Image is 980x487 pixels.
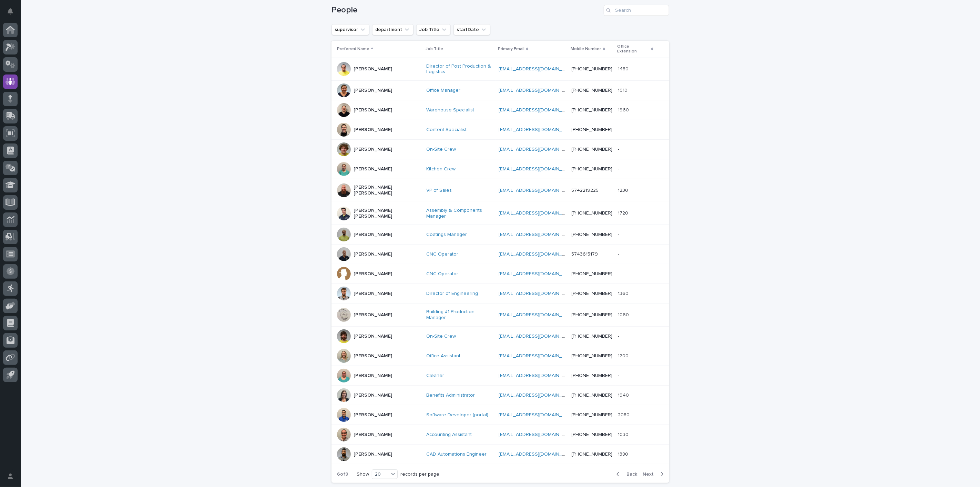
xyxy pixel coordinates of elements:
[331,140,669,159] tr: [PERSON_NAME]On-Site Crew [EMAIL_ADDRESS][DOMAIN_NAME] [PHONE_NUMBER]--
[618,250,621,257] p: -
[426,208,493,219] a: Assembly & Components Manager
[499,413,576,417] a: [EMAIL_ADDRESS][DOMAIN_NAME]
[331,225,669,245] tr: [PERSON_NAME]Coatings Manager [EMAIL_ADDRESS][DOMAIN_NAME] [PHONE_NUMBER]--
[499,127,576,132] a: [EMAIL_ADDRESS][DOMAIN_NAME]
[372,471,389,478] div: 20
[617,43,650,56] p: Office Extension
[3,4,18,19] button: Notifications
[618,209,630,216] p: 1720
[331,120,669,140] tr: [PERSON_NAME]Content Specialist [EMAIL_ADDRESS][DOMAIN_NAME] [PHONE_NUMBER]--
[498,45,524,53] p: Primary Email
[354,312,392,318] p: [PERSON_NAME]
[354,127,392,133] p: [PERSON_NAME]
[354,291,392,297] p: [PERSON_NAME]
[426,392,475,398] a: Benefits Administrator
[499,291,576,296] a: [EMAIL_ADDRESS][DOMAIN_NAME]
[618,106,631,113] p: 1960
[354,66,392,72] p: [PERSON_NAME]
[331,179,669,202] tr: [PERSON_NAME] [PERSON_NAME]VP of Sales [EMAIL_ADDRESS][DOMAIN_NAME] 574221922512301230
[426,147,456,152] a: On-Site Crew
[331,245,669,264] tr: [PERSON_NAME]CNC Operator [EMAIL_ADDRESS][DOMAIN_NAME] 5743615179--
[499,188,576,193] a: [EMAIL_ADDRESS][DOMAIN_NAME]
[618,165,621,172] p: -
[337,45,369,53] p: Preferred Name
[622,472,637,477] span: Back
[354,334,392,339] p: [PERSON_NAME]
[354,185,421,196] p: [PERSON_NAME] [PERSON_NAME]
[618,289,630,297] p: 1360
[572,373,613,378] a: [PHONE_NUMBER]
[331,202,669,225] tr: [PERSON_NAME] [PERSON_NAME]Assembly & Components Manager [EMAIL_ADDRESS][DOMAIN_NAME] [PHONE_NUMB...
[426,432,472,438] a: Accounting Assistant
[426,188,452,193] a: VP of Sales
[400,471,439,477] p: records per page
[499,271,576,276] a: [EMAIL_ADDRESS][DOMAIN_NAME]
[331,326,669,346] tr: [PERSON_NAME]On-Site Crew [EMAIL_ADDRESS][DOMAIN_NAME] [PHONE_NUMBER]--
[354,353,392,359] p: [PERSON_NAME]
[499,334,576,339] a: [EMAIL_ADDRESS][DOMAIN_NAME]
[572,188,599,193] a: 5742219225
[618,230,621,238] p: -
[426,451,487,457] a: CAD Automations Engineer
[572,147,613,152] a: [PHONE_NUMBER]
[618,352,630,359] p: 1200
[331,304,669,327] tr: [PERSON_NAME]Building #1 Production Manager [EMAIL_ADDRESS][DOMAIN_NAME] [PHONE_NUMBER]10601060
[499,393,576,398] a: [EMAIL_ADDRESS][DOMAIN_NAME]
[354,208,421,219] p: [PERSON_NAME] [PERSON_NAME]
[354,251,392,257] p: [PERSON_NAME]
[426,353,460,359] a: Office Assistant
[354,166,392,172] p: [PERSON_NAME]
[499,432,576,437] a: [EMAIL_ADDRESS][DOMAIN_NAME]
[572,67,613,71] a: [PHONE_NUMBER]
[416,24,451,35] button: Job Title
[618,430,630,438] p: 1030
[354,271,392,277] p: [PERSON_NAME]
[426,291,478,297] a: Director of Engineering
[357,471,369,477] p: Show
[618,391,631,398] p: 1940
[426,63,493,75] a: Director of Post Production & Logistics
[354,432,392,438] p: [PERSON_NAME]
[499,354,576,358] a: [EMAIL_ADDRESS][DOMAIN_NAME]
[426,166,456,172] a: Kitchen Crew
[618,145,621,152] p: -
[572,108,613,112] a: [PHONE_NUMBER]
[618,65,630,72] p: 1480
[331,100,669,120] tr: [PERSON_NAME]Warehouse Specialist [EMAIL_ADDRESS][DOMAIN_NAME] [PHONE_NUMBER]19601960
[499,373,576,378] a: [EMAIL_ADDRESS][DOMAIN_NAME]
[426,127,467,133] a: Content Specialist
[426,251,458,257] a: CNC Operator
[618,411,631,418] p: 2080
[643,472,658,477] span: Next
[331,58,669,81] tr: [PERSON_NAME]Director of Post Production & Logistics [EMAIL_ADDRESS][DOMAIN_NAME] [PHONE_NUMBER]1...
[331,264,669,284] tr: [PERSON_NAME]CNC Operator [EMAIL_ADDRESS][DOMAIN_NAME] [PHONE_NUMBER]--
[572,432,613,437] a: [PHONE_NUMBER]
[331,5,601,15] h1: People
[453,24,490,35] button: startDate
[331,346,669,366] tr: [PERSON_NAME]Office Assistant [EMAIL_ADDRESS][DOMAIN_NAME] [PHONE_NUMBER]12001200
[618,450,630,457] p: 1380
[354,373,392,379] p: [PERSON_NAME]
[354,232,392,238] p: [PERSON_NAME]
[331,425,669,444] tr: [PERSON_NAME]Accounting Assistant [EMAIL_ADDRESS][DOMAIN_NAME] [PHONE_NUMBER]10301030
[499,108,576,112] a: [EMAIL_ADDRESS][DOMAIN_NAME]
[499,232,576,237] a: [EMAIL_ADDRESS][DOMAIN_NAME]
[618,311,631,318] p: 1060
[426,334,456,339] a: On-Site Crew
[572,211,613,216] a: [PHONE_NUMBER]
[426,107,474,113] a: Warehouse Specialist
[572,232,613,237] a: [PHONE_NUMBER]
[572,393,613,398] a: [PHONE_NUMBER]
[499,167,576,171] a: [EMAIL_ADDRESS][DOMAIN_NAME]
[354,88,392,93] p: [PERSON_NAME]
[618,186,630,193] p: 1230
[499,211,576,216] a: [EMAIL_ADDRESS][DOMAIN_NAME]
[618,86,629,93] p: 1010
[618,126,621,133] p: -
[354,107,392,113] p: [PERSON_NAME]
[426,232,467,238] a: Coatings Manager
[331,466,354,483] p: 6 of 9
[354,412,392,418] p: [PERSON_NAME]
[499,88,576,93] a: [EMAIL_ADDRESS][DOMAIN_NAME]
[572,334,613,339] a: [PHONE_NUMBER]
